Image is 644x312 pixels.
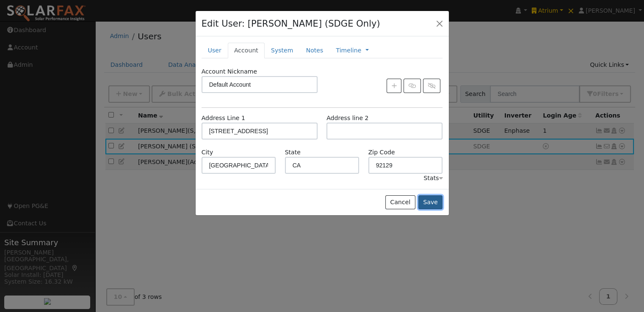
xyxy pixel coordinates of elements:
[285,148,301,157] label: State
[385,195,415,210] button: Cancel
[202,43,228,58] a: User
[418,195,443,210] button: Save
[202,67,257,76] label: Account Nickname
[336,46,361,55] a: Timeline
[423,174,442,183] div: Stats
[265,43,300,58] a: System
[368,148,395,157] label: Zip Code
[228,43,265,58] a: Account
[202,17,380,30] h4: Edit User: [PERSON_NAME] (SDGE Only)
[326,114,368,123] label: Address line 2
[202,148,213,157] label: City
[423,79,440,93] button: Unlink Account
[202,114,245,123] label: Address Line 1
[299,43,329,58] a: Notes
[387,79,401,93] button: Create New Account
[404,79,421,93] button: Link Account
